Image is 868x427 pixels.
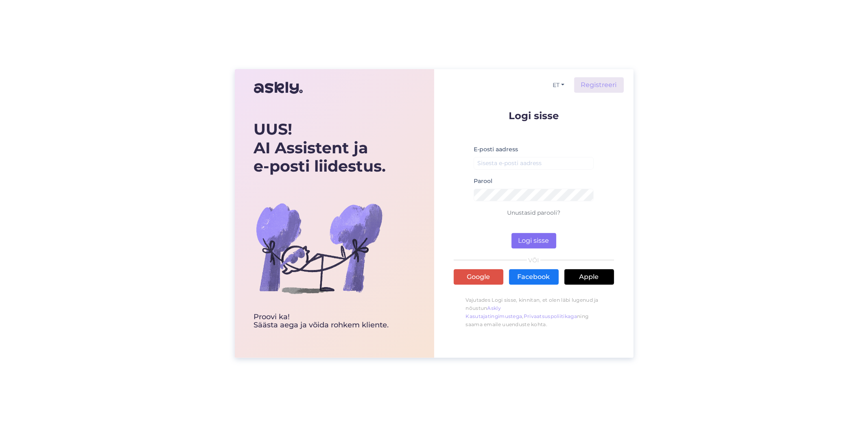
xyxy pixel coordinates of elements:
[574,77,624,93] a: Registreeri
[474,177,492,185] label: Parool
[254,313,389,329] div: Proovi ka! Säästa aega ja võida rohkem kliente.
[549,79,568,91] button: ET
[466,305,523,319] a: Askly Kasutajatingimustega
[454,111,614,121] p: Logi sisse
[527,257,540,263] span: VÕI
[254,183,384,313] img: bg-askly
[474,157,594,170] input: Sisesta e-posti aadress
[254,78,303,98] img: Askly
[509,269,559,285] a: Facebook
[454,292,614,333] p: Vajutades Logi sisse, kinnitan, et olen läbi lugenud ja nõustun , ning saama emaile uuenduste kohta.
[474,145,518,154] label: E-posti aadress
[524,313,577,319] a: Privaatsuspoliitikaga
[507,209,560,216] a: Unustasid parooli?
[512,233,556,248] button: Logi sisse
[564,269,614,285] a: Apple
[254,120,389,176] div: UUS! AI Assistent ja e-posti liidestus.
[454,269,503,285] a: Google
